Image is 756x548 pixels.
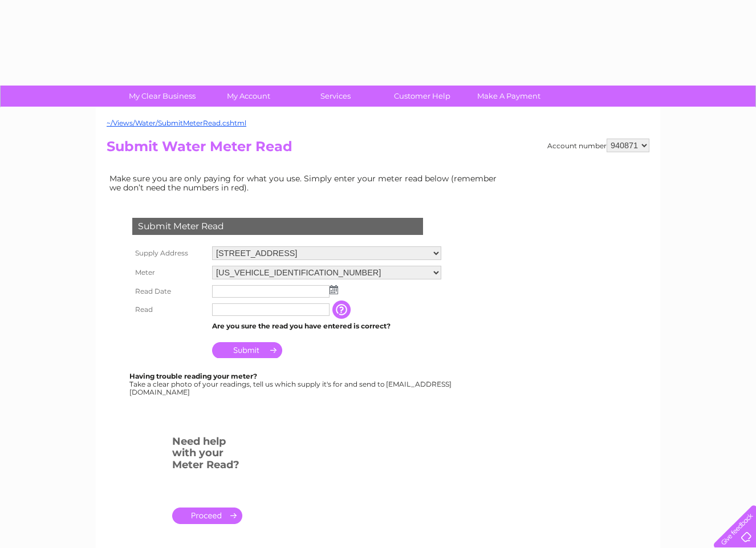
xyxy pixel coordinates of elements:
img: ... [330,285,338,294]
th: Read [129,301,209,319]
th: Supply Address [129,243,209,263]
h2: Submit Water Meter Read [107,139,649,160]
th: Read Date [129,282,209,301]
div: Submit Meter Read [132,218,423,235]
td: Are you sure the read you have entered is correct? [209,319,444,334]
a: Customer Help [375,86,469,107]
a: ~/Views/Water/SubmitMeterRead.cshtml [107,119,246,127]
a: Make A Payment [462,86,556,107]
a: Services [288,86,383,107]
a: My Clear Business [115,86,209,107]
input: Submit [212,342,282,358]
a: My Account [202,86,296,107]
input: Information [332,301,353,319]
b: Having trouble reading your meter? [129,372,257,380]
th: Meter [129,263,209,282]
a: . [172,508,242,524]
td: Make sure you are only paying for what you use. Simply enter your meter read below (remember we d... [107,171,506,195]
div: Account number [547,139,649,152]
div: Take a clear photo of your readings, tell us which supply it's for and send to [EMAIL_ADDRESS][DO... [129,372,453,396]
h3: Need help with your Meter Read? [172,433,242,477]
